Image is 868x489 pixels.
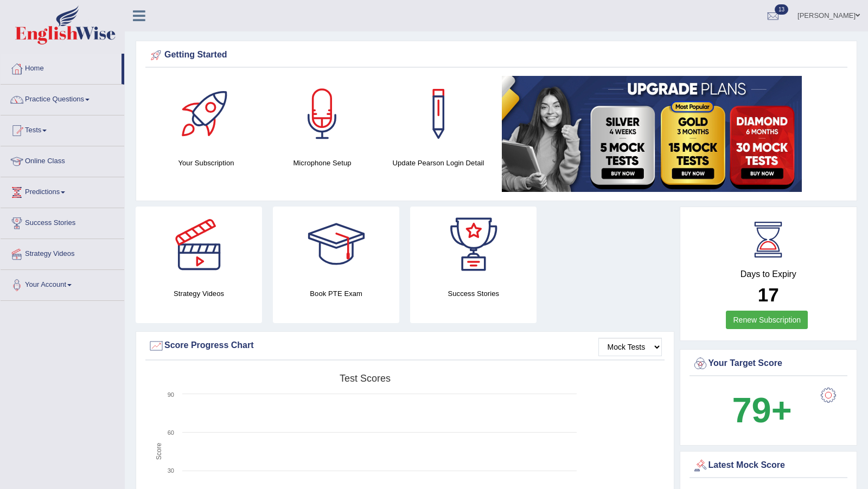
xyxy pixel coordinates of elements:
a: Your Account [1,270,124,297]
h4: Microphone Setup [270,157,375,169]
h4: Book PTE Exam [273,288,399,299]
div: Getting Started [148,47,845,63]
h4: Success Stories [410,288,537,299]
div: Your Target Score [692,356,845,372]
text: 90 [168,391,174,398]
h4: Strategy Videos [136,288,262,299]
h4: Update Pearson Login Detail [386,157,491,169]
a: Tests [1,115,124,143]
b: 17 [758,284,779,305]
a: Practice Questions [1,85,124,112]
div: Latest Mock Score [692,458,845,474]
div: Score Progress Chart [148,338,662,354]
b: 79+ [732,390,792,430]
h4: Days to Expiry [692,269,845,279]
tspan: Score [155,442,163,460]
h4: Your Subscription [154,157,259,169]
a: Predictions [1,177,124,204]
a: Renew Subscription [726,311,808,329]
text: 60 [168,429,174,436]
img: small5.jpg [502,76,802,192]
tspan: Test scores [340,373,391,384]
a: Strategy Videos [1,239,124,266]
a: Success Stories [1,208,124,235]
text: 30 [168,467,174,474]
a: Home [1,54,122,81]
a: Online Class [1,146,124,173]
span: 13 [775,4,788,15]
